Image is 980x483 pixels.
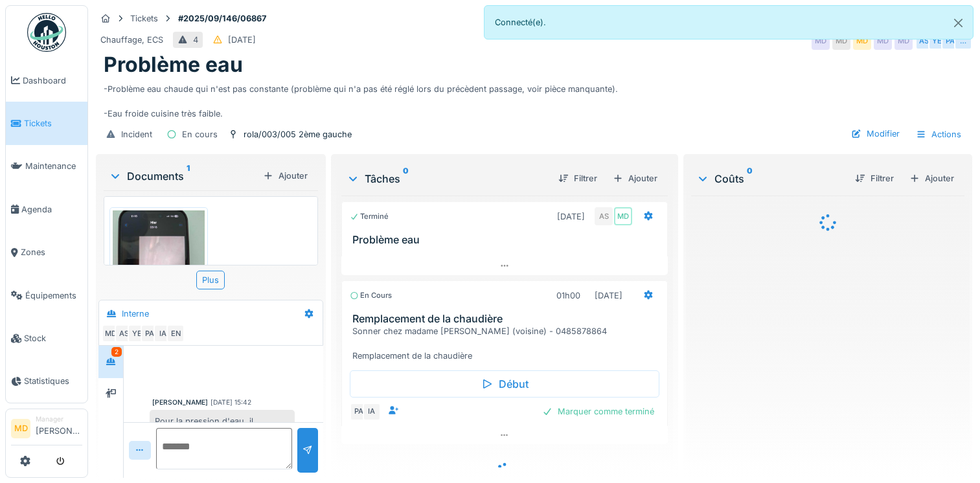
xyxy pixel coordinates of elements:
div: Tickets [130,12,158,25]
div: En cours [182,128,218,140]
div: 01h00 [556,289,580,302]
sup: 0 [403,171,409,186]
a: Équipements [6,274,87,317]
div: MD [832,32,850,50]
sup: 0 [747,171,753,186]
a: Tickets [6,102,87,144]
div: -Problème eau chaude qui n'est pas constante (problème qui n'a pas été réglé lors du précèdent pa... [104,78,964,120]
div: YE [128,324,146,343]
a: Zones [6,231,87,274]
div: IA [363,403,381,421]
div: MD [895,32,913,50]
li: [PERSON_NAME] [36,414,82,442]
sup: 1 [187,168,190,184]
div: MD [874,32,892,50]
div: Plus [196,271,225,289]
div: Filtrer [850,170,899,187]
div: PA [350,403,368,421]
span: Dashboard [23,74,82,87]
div: … [954,32,972,50]
div: Ajouter [608,170,663,187]
div: [PERSON_NAME] [152,398,208,407]
div: AS [915,32,933,50]
div: Marquer comme terminé [537,403,659,420]
div: 2 [111,347,122,357]
a: MD Manager[PERSON_NAME] [11,414,82,445]
div: Incident [121,128,152,140]
div: Ajouter [904,170,959,187]
a: Maintenance [6,145,87,188]
div: Modifier [846,125,905,142]
div: [DATE] [228,34,256,46]
div: EN [166,324,185,343]
div: En cours [350,290,392,301]
div: Documents [109,168,258,184]
div: IA [154,324,172,343]
span: Statistiques [24,375,82,387]
a: Stock [6,317,87,359]
div: Tâches [347,171,548,186]
div: MD [812,32,830,50]
div: PA [141,324,159,343]
div: Interne [122,308,149,320]
div: Début [350,370,659,398]
div: Terminé [350,211,389,222]
a: Statistiques [6,360,87,403]
a: Agenda [6,188,87,230]
div: Ajouter [258,167,313,185]
div: rola/003/005 2ème gauche [244,128,352,140]
h3: Problème eau [352,234,662,246]
div: YE [928,32,946,50]
div: Sonner chez madame [PERSON_NAME] (voisine) - 0485878864 Remplacement de la chaudière [352,325,662,363]
span: Stock [24,332,82,344]
div: Filtrer [553,170,602,187]
img: 8sje2vmpa45nxtxy3zacbdyla7us [113,210,205,333]
span: Agenda [21,203,82,216]
h1: Problème eau [104,52,243,77]
button: Close [944,6,973,40]
span: Équipements [25,289,82,302]
div: PA [941,32,959,50]
div: [DATE] [557,210,585,223]
li: MD [11,419,30,438]
div: 4 [193,34,198,46]
div: MD [102,324,120,343]
div: MD [853,32,871,50]
span: Tickets [24,117,82,129]
div: Chauffage, ECS [100,34,163,46]
div: Coûts [696,171,845,186]
a: Dashboard [6,59,87,102]
h3: Remplacement de la chaudière [352,313,662,325]
div: [DATE] 15:42 [211,398,251,407]
span: Maintenance [25,160,82,172]
div: AS [595,207,613,225]
div: Manager [36,414,82,424]
span: Zones [21,246,82,258]
div: Connecté(e). [484,5,974,39]
strong: #2025/09/146/06867 [173,12,271,25]
div: MD [614,207,632,225]
div: AS [115,324,133,343]
div: [DATE] [595,289,622,302]
div: Pour la pression d'eau, il s'agissait juste des robinets shell qui était bloqué. [150,410,295,458]
div: Actions [910,125,967,144]
img: Badge_color-CXgf-gQk.svg [27,13,66,52]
